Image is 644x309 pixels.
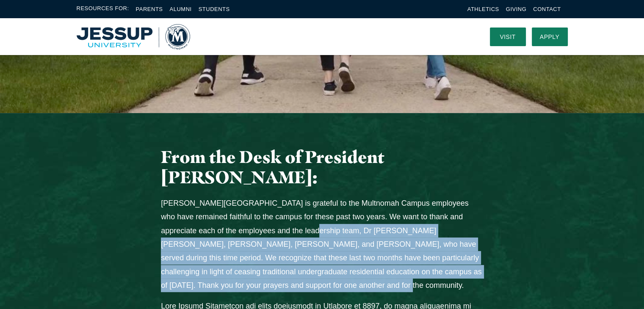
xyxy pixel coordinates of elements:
[490,28,526,46] a: Visit
[77,24,190,50] img: Multnomah University Logo
[532,28,568,46] a: Apply
[77,24,190,50] a: Home
[467,6,499,12] a: Athletics
[533,6,561,12] a: Contact
[199,6,230,12] a: Students
[136,6,163,12] a: Parents
[77,4,129,14] span: Resources For:
[169,6,191,12] a: Alumni
[161,146,384,188] span: From the Desk of President [PERSON_NAME]:
[161,196,483,292] p: [PERSON_NAME][GEOGRAPHIC_DATA] is grateful to the Multnomah Campus employees who have remained fa...
[506,6,527,12] a: Giving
